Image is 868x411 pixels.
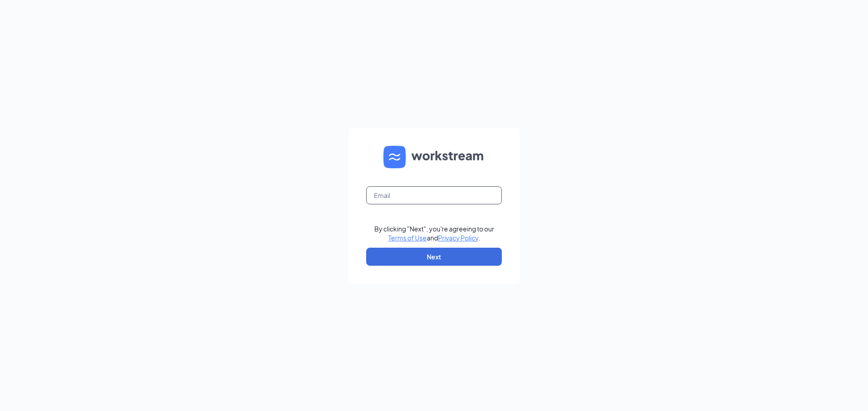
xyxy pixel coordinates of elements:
[383,146,485,168] img: WS logo and Workstream text
[388,234,427,242] a: Terms of Use
[438,234,478,242] a: Privacy Policy
[374,224,494,242] div: By clicking "Next", you're agreeing to our and .
[366,186,502,204] input: Email
[366,248,502,266] button: Next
